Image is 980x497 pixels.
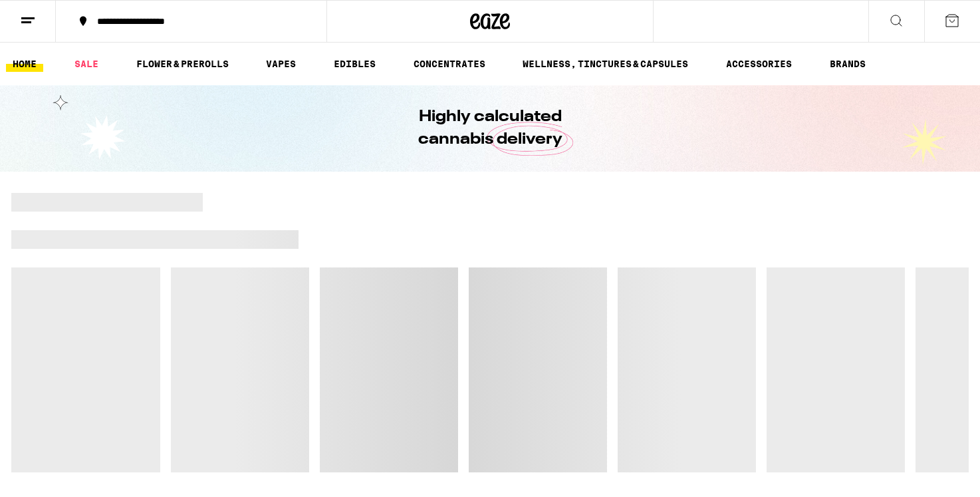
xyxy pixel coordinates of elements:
button: BRANDS [823,56,872,72]
a: WELLNESS, TINCTURES & CAPSULES [516,56,695,72]
a: SALE [68,56,105,72]
a: FLOWER & PREROLLS [130,56,235,72]
a: HOME [6,56,43,72]
a: ACCESSORIES [719,56,798,72]
h1: Highly calculated cannabis delivery [380,106,600,151]
a: EDIBLES [327,56,382,72]
a: VAPES [259,56,303,72]
a: CONCENTRATES [407,56,492,72]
